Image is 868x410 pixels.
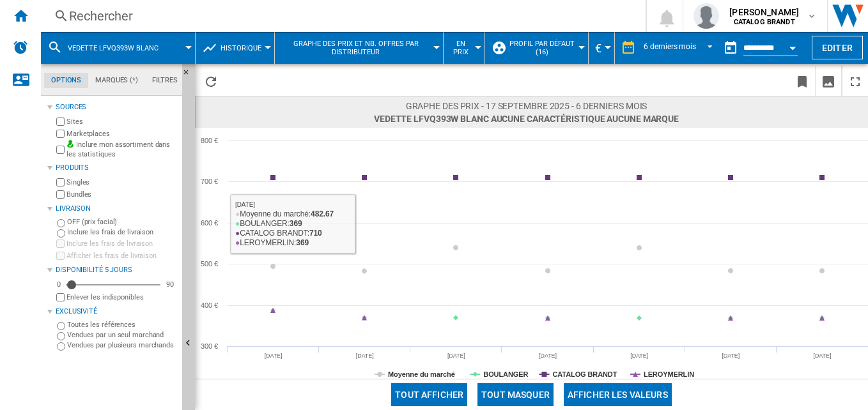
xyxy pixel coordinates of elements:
div: Profil par défaut (16) [492,32,582,64]
button: Créer un favoris [789,66,815,96]
tspan: 600 € [201,219,218,227]
div: Exclusivité [56,307,177,317]
input: Sites [56,118,65,126]
input: Afficher les frais de livraison [56,252,65,260]
tspan: [DATE] [265,353,283,359]
tspan: [DATE] [539,353,557,359]
span: En prix [450,40,472,56]
md-select: REPORTS.WIZARD.STEPS.REPORT.STEPS.REPORT_OPTIONS.PERIOD: 6 derniers mois [642,38,718,59]
tspan: Moyenne du marché [388,370,455,378]
div: Produits [56,163,177,173]
label: Inclure mon assortiment dans les statistiques [66,140,177,160]
label: Enlever les indisponibles [66,292,177,302]
tspan: 400 € [201,301,218,309]
input: Bundles [56,190,65,199]
div: Historique [202,32,268,64]
span: Historique [221,44,261,52]
button: Profil par défaut (16) [509,32,582,64]
input: Inclure les frais de livraison [57,229,65,238]
button: En prix [450,32,478,64]
button: md-calendar [718,35,743,61]
md-tab-item: Marques (*) [88,73,145,88]
label: OFF (prix facial) [67,217,177,227]
button: Plein écran [842,66,868,96]
label: Singles [66,178,177,187]
input: OFF (prix facial) [57,219,65,227]
div: Livraison [56,204,177,214]
input: Afficher les frais de livraison [56,293,65,301]
tspan: [DATE] [722,353,740,359]
md-slider: Disponibilité [66,278,160,291]
tspan: [DATE] [630,353,648,359]
div: 90 [163,280,177,289]
input: Toutes les références [57,322,65,330]
tspan: LEROYMERLIN [644,370,694,378]
span: [PERSON_NAME] [729,6,799,19]
label: Marketplaces [66,129,177,139]
label: Toutes les références [67,320,177,330]
button: Télécharger en image [816,66,841,96]
button: Graphe des prix et nb. offres par distributeur [281,32,437,64]
img: mysite-bg-18x18.png [66,140,74,148]
tspan: CATALOG BRANDT [552,370,617,378]
button: Open calendar [781,34,804,57]
tspan: 500 € [201,260,218,268]
tspan: BOULANGER [483,370,528,378]
md-menu: Currency [589,32,615,64]
div: Rechercher [69,7,612,25]
tspan: 800 € [201,137,218,144]
button: Tout afficher [391,383,467,406]
label: Inclure les frais de livraison [66,239,177,248]
img: alerts-logo.svg [13,40,28,55]
img: profile.jpg [694,3,719,29]
md-tab-item: Filtres [145,73,185,88]
input: Vendues par un seul marchand [57,332,65,340]
input: Vendues par plusieurs marchands [57,342,65,351]
button: Editer [812,36,863,59]
label: Sites [66,117,177,126]
input: Inclure les frais de livraison [56,239,65,248]
div: VEDETTE LFVQ393W BLANC [47,32,189,64]
span: € [595,42,601,55]
button: Tout masquer [477,383,554,406]
button: Recharger [198,66,224,96]
span: Graphe des prix - 17 septembre 2025 - 6 derniers mois [374,100,679,112]
input: Marketplaces [56,130,65,138]
div: 0 [54,280,64,289]
span: VEDETTE LFVQ393W BLANC Aucune caractéristique Aucune marque [374,112,679,125]
button: VEDETTE LFVQ393W BLANC [68,32,171,64]
div: 6 derniers mois [644,42,696,51]
tspan: [DATE] [814,353,832,359]
span: VEDETTE LFVQ393W BLANC [68,44,159,52]
input: Singles [56,178,65,186]
label: Bundles [66,190,177,199]
input: Inclure mon assortiment dans les statistiques [56,142,65,158]
tspan: 300 € [201,342,218,350]
b: CATALOG BRANDT [734,18,795,26]
span: Profil par défaut (16) [509,40,575,56]
span: Graphe des prix et nb. offres par distributeur [281,40,430,56]
div: Sources [56,102,177,112]
button: € [595,32,608,64]
label: Inclure les frais de livraison [67,227,177,237]
button: Masquer [182,64,198,87]
md-tab-item: Options [44,73,88,88]
label: Afficher les frais de livraison [66,251,177,261]
button: Afficher les valeurs [564,383,672,406]
tspan: [DATE] [356,353,374,359]
label: Vendues par un seul marchand [67,330,177,340]
tspan: 700 € [201,178,218,185]
tspan: [DATE] [447,353,465,359]
button: Historique [221,32,268,64]
label: Vendues par plusieurs marchands [67,340,177,350]
div: Disponibilité 5 Jours [56,265,177,275]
